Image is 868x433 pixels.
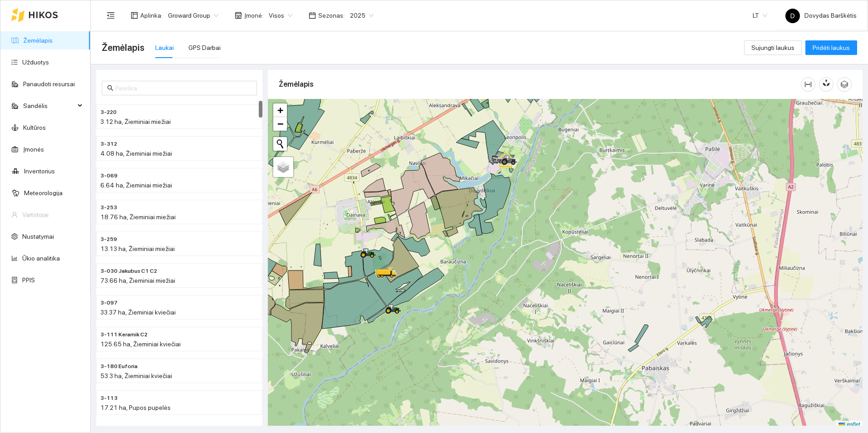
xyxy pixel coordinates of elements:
span: 3-253 [100,203,117,212]
span: 17.21 ha, Pupos pupelės [100,404,171,411]
button: Sujungti laukus [744,40,802,55]
span: 3-312 [100,140,117,148]
a: Sujungti laukus [744,44,802,51]
a: Zoom out [273,117,287,131]
span: Visos [269,9,292,22]
span: 3-113 [100,394,118,403]
span: Aplinka : [140,10,163,20]
span: Sujungti laukus [751,43,794,53]
span: − [277,118,283,129]
span: shop [235,12,242,19]
span: Dovydas Barškėtis [785,12,857,19]
div: Žemėlapis [279,71,801,97]
span: 3-030 Jakubus C1 C2 [100,267,157,276]
span: 3-259 [100,235,117,244]
span: Žemėlapis [102,40,144,55]
button: Pridėti laukus [805,40,857,55]
span: 3.12 ha, Žieminiai miežiai [100,118,171,125]
a: Užduotys [22,59,49,66]
span: Sandėlis [23,97,75,115]
a: Layers [273,157,293,177]
span: column-width [801,81,815,88]
a: Vartotojai [22,211,49,218]
span: Pridėti laukus [813,43,850,53]
button: column-width [801,77,815,92]
div: Laukai [155,43,174,53]
a: Meteorologija [24,189,63,197]
div: GPS Darbai [188,43,221,53]
span: menu-fold [107,11,115,20]
a: Nustatymai [22,233,54,240]
span: + [277,104,283,116]
span: Sezonas : [318,10,345,20]
span: 18.76 ha, Žieminiai miežiai [100,213,176,221]
a: Panaudoti resursai [23,80,75,88]
span: layout [131,12,138,19]
span: 13.13 ha, Žieminiai miežiai [100,245,175,252]
span: 33.37 ha, Žieminiai kviečiai [100,309,176,316]
a: Žemėlapis [23,37,53,44]
span: 3-180 Euforia [100,362,138,371]
a: PPIS [22,276,35,284]
a: Įmonės [23,146,44,153]
span: 53.3 ha, Žieminiai kviečiai [100,372,172,379]
input: Paieška [115,83,252,93]
span: 4.08 ha, Žieminiai miežiai [100,150,172,157]
a: Zoom in [273,103,287,117]
a: Pridėti laukus [805,44,857,51]
span: LT [753,9,767,22]
span: Groward Group [168,9,218,22]
span: 2025 [350,9,374,22]
a: Inventorius [24,167,55,175]
span: 125.65 ha, Žieminiai kviečiai [100,340,181,348]
a: Ūkio analitika [22,255,60,262]
a: Leaflet [838,421,860,428]
span: calendar [309,12,316,19]
a: Kultūros [23,124,46,131]
span: Įmonė : [244,10,263,20]
span: D [790,9,795,23]
span: 3-220 [100,108,117,117]
button: menu-fold [102,6,120,25]
span: 3-069 [100,172,118,180]
span: 73.66 ha, Žieminiai miežiai [100,277,175,284]
span: search [107,85,113,91]
button: Initiate a new search [273,137,287,151]
span: 3-111 Keramik C2 [100,330,148,339]
span: 3-097 [100,299,118,307]
span: 6.64 ha, Žieminiai miežiai [100,182,172,189]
